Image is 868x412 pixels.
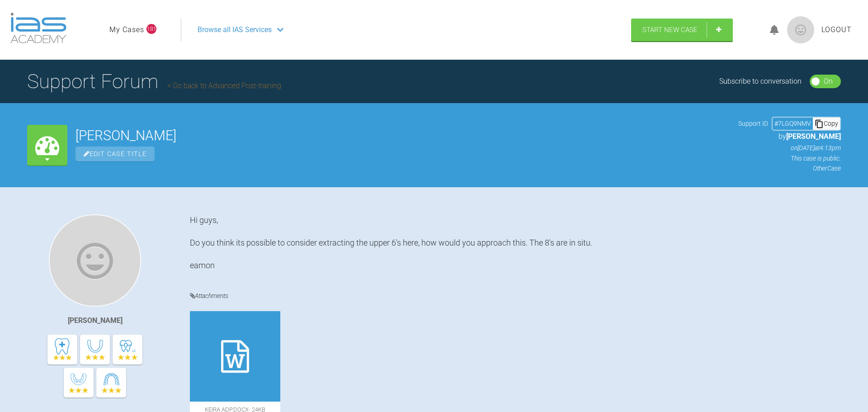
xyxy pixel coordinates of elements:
[738,118,768,128] span: Support ID
[75,147,155,161] span: Edit Case Title
[773,118,813,128] div: # 7LGQ9NMV
[75,129,730,142] h2: [PERSON_NAME]
[10,13,66,43] img: logo-light.3e3ef733.png
[49,214,141,307] img: Eamon OReilly
[27,66,281,97] h1: Support Forum
[190,214,841,277] div: Hi guys, Do you think its possible to consider extracting the upper 6's here, how would you appro...
[68,315,123,327] div: [PERSON_NAME]
[738,163,841,173] p: Other Case
[146,24,156,34] span: 181
[719,76,802,87] div: Subscribe to conversation
[824,76,833,87] div: On
[738,153,841,163] p: This case is public.
[631,19,733,41] a: Start New Case
[198,24,272,36] span: Browse all IAS Services
[167,81,281,90] a: Go back to Advanced Post-training
[738,143,841,153] p: on [DATE] at 4:13pm
[813,118,840,129] div: Copy
[190,290,841,302] h4: Attachments
[787,16,814,43] img: profile.png
[738,131,841,142] p: by
[786,132,841,141] span: [PERSON_NAME]
[821,24,852,36] a: Logout
[109,24,144,36] a: My Cases
[642,26,698,34] span: Start New Case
